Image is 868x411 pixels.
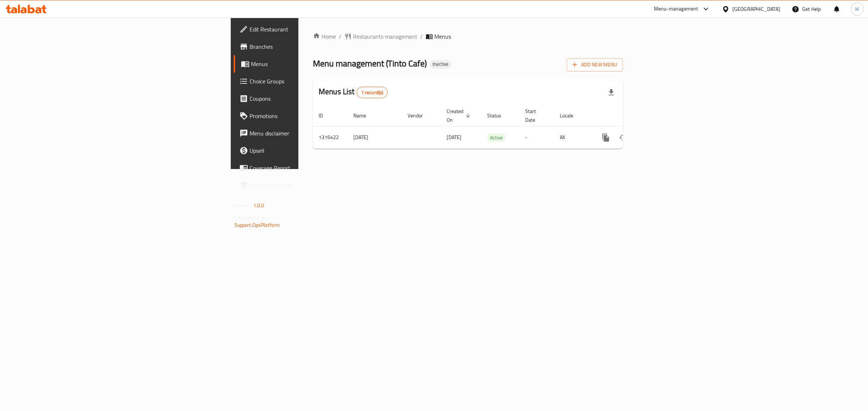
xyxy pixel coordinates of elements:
a: Choice Groups [234,73,376,90]
a: Branches [234,38,376,55]
span: Menu disclaimer [250,129,370,138]
span: Vendor [408,111,432,120]
a: Menus [234,55,376,73]
span: Coverage Report [250,164,370,172]
span: 1 record(s) [357,89,388,96]
td: All [554,126,591,148]
div: Active [487,133,506,142]
span: Branches [250,42,370,51]
nav: breadcrumb [313,32,623,41]
div: Export file [603,84,620,101]
span: Name [353,111,375,120]
a: Edit Restaurant [234,21,376,38]
a: Support.OpsPlatform [234,220,280,230]
span: Status [487,111,511,120]
div: Inactive [430,60,451,69]
span: Menus [251,60,370,68]
a: Coupons [234,90,376,107]
span: Active [487,134,506,142]
li: / [420,32,423,41]
div: Menu-management [654,5,698,13]
a: Grocery Checklist [234,177,376,194]
span: Menus [434,32,451,41]
span: Inactive [430,61,451,67]
h2: Menus List [319,86,388,98]
span: Restaurants management [353,32,417,41]
button: Add New Menu [567,58,623,72]
a: Promotions [234,107,376,125]
div: [GEOGRAPHIC_DATA] [732,5,780,13]
button: more [597,129,614,146]
span: Grocery Checklist [250,181,370,190]
td: - [519,126,554,148]
span: Coupons [250,94,370,103]
span: [DATE] [447,133,461,142]
span: Created On [447,107,473,124]
span: Add New Menu [573,60,617,69]
span: Choice Groups [250,77,370,86]
button: Change Status [614,129,632,146]
span: Upsell [250,146,370,155]
a: Coverage Report [234,159,376,177]
span: Locale [560,111,583,120]
a: Menu disclaimer [234,125,376,142]
th: Actions [591,105,672,127]
table: enhanced table [313,105,672,149]
span: 1.0.0 [253,201,264,210]
span: ID [319,111,332,120]
span: Version: [234,201,252,210]
span: Start Date [525,107,545,124]
a: Upsell [234,142,376,159]
a: Restaurants management [344,32,417,41]
span: H [855,5,859,13]
span: Get support on: [234,213,268,222]
span: Promotions [250,112,370,120]
div: Total records count [357,87,388,98]
span: Edit Restaurant [250,25,370,34]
